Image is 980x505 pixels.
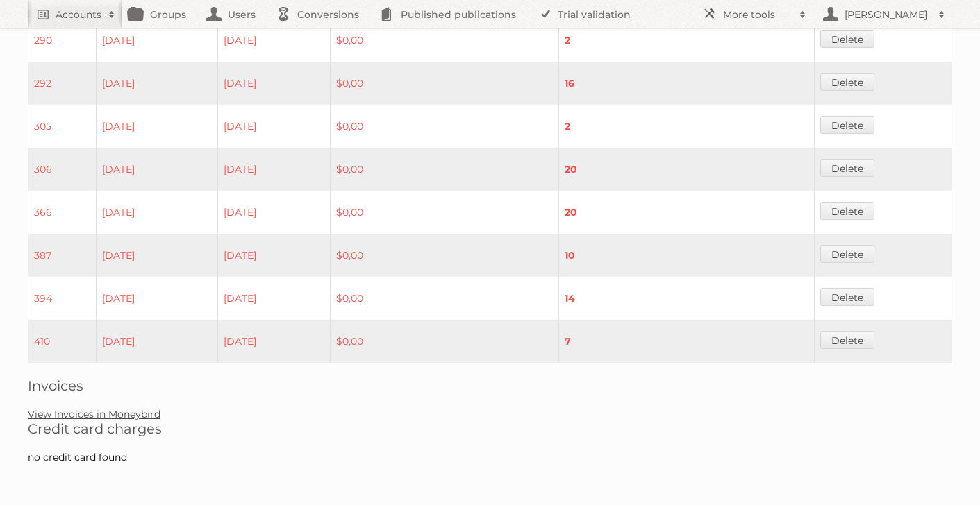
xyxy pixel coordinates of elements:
a: Delete [820,245,874,263]
td: 410 [28,320,97,363]
td: [DATE] [218,191,331,234]
td: 290 [28,19,97,62]
td: [DATE] [218,148,331,191]
td: $0,00 [330,148,558,191]
a: Delete [820,73,874,91]
td: 305 [28,105,97,148]
td: 292 [28,62,97,105]
td: $0,00 [330,234,558,277]
td: [DATE] [97,234,218,277]
strong: 16 [565,77,574,89]
strong: 2 [565,120,570,132]
td: [DATE] [218,62,331,105]
a: Delete [820,331,874,349]
td: $0,00 [330,191,558,234]
td: [DATE] [97,105,218,148]
td: [DATE] [97,62,218,105]
strong: 20 [565,163,577,176]
a: Delete [820,159,874,177]
a: Delete [820,202,874,220]
strong: 14 [565,292,575,305]
td: 387 [28,234,97,277]
td: $0,00 [330,277,558,320]
strong: 7 [565,335,571,348]
h2: Accounts [56,8,101,22]
a: Delete [820,288,874,306]
td: [DATE] [97,320,218,363]
strong: 20 [565,206,577,219]
a: View Invoices in Moneybird [28,408,160,420]
td: $0,00 [330,19,558,62]
strong: 10 [565,249,575,262]
td: 394 [28,277,97,320]
td: [DATE] [97,277,218,320]
td: 306 [28,148,97,191]
td: [DATE] [218,19,331,62]
strong: 2 [565,34,570,46]
td: [DATE] [218,105,331,148]
h2: Invoices [28,377,952,394]
td: [DATE] [97,191,218,234]
a: Delete [820,30,874,48]
h2: More tools [723,8,792,22]
td: $0,00 [330,320,558,363]
td: [DATE] [97,148,218,191]
td: [DATE] [218,234,331,277]
td: $0,00 [330,62,558,105]
h2: [PERSON_NAME] [841,8,931,22]
td: [DATE] [218,320,331,363]
td: 366 [28,191,97,234]
td: [DATE] [97,19,218,62]
a: Delete [820,116,874,134]
td: [DATE] [218,277,331,320]
h2: Credit card charges [28,420,952,437]
td: $0,00 [330,105,558,148]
